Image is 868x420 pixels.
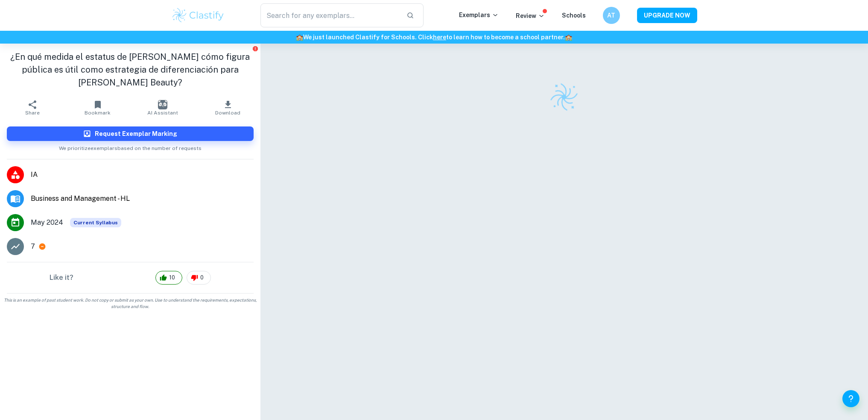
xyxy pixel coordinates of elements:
[548,81,580,113] img: Clastify logo
[7,126,254,141] button: Request Exemplar Marking
[565,34,572,41] span: 🏫
[459,10,499,20] p: Exemplars
[215,110,240,116] span: Download
[31,170,254,180] span: IA
[31,217,63,228] span: May 2024
[59,141,202,152] span: We prioritize exemplars based on the number of requests
[85,110,111,116] span: Bookmark
[25,110,40,116] span: Share
[95,129,177,138] h6: Request Exemplar Marking
[3,297,257,310] span: This is an example of past student work. Do not copy or submit as your own. Use to understand the...
[130,96,195,120] button: AI Assistant
[196,273,208,282] span: 0
[562,12,586,19] a: Schools
[2,32,866,42] h6: We just launched Clastify for Schools. Click to learn how to become a school partner.
[195,96,260,120] button: Download
[252,45,259,52] button: Report issue
[296,34,303,41] span: 🏫
[7,50,254,89] h1: ¿En qué medida el estatus de [PERSON_NAME] cómo figura pública es útil como estrategia de diferen...
[187,271,211,285] div: 0
[70,218,121,227] span: Current Syllabus
[31,194,254,204] span: Business and Management - HL
[606,11,616,20] h6: AT
[603,7,620,24] button: AT
[260,3,400,27] input: Search for any exemplars...
[158,100,167,109] img: AI Assistant
[164,273,180,282] span: 10
[637,8,697,23] button: UPGRADE NOW
[516,11,545,21] p: Review
[842,390,859,407] button: Help and Feedback
[70,218,121,227] div: This exemplar is based on the current syllabus. Feel free to refer to it for inspiration/ideas wh...
[155,271,182,285] div: 10
[50,273,73,283] h6: Like it?
[147,110,178,116] span: AI Assistant
[65,96,130,120] button: Bookmark
[433,34,446,41] a: here
[171,7,225,24] img: Clastify logo
[31,241,35,252] p: 7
